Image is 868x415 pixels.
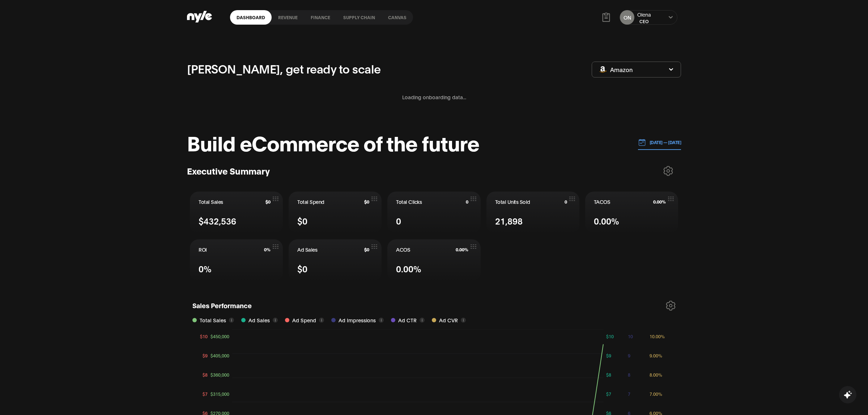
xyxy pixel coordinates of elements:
tspan: $9 [203,353,208,358]
tspan: $8 [203,372,208,377]
tspan: 7 [628,391,630,397]
button: i [229,318,234,323]
tspan: $360,000 [210,372,229,377]
p: [PERSON_NAME], get ready to scale [187,60,381,77]
button: ACOS0.00%0.00% [387,239,480,281]
tspan: 10.00% [650,334,665,339]
span: ROI [199,246,207,253]
span: $0 [297,262,307,275]
p: [DATE] — [DATE] [646,139,681,146]
tspan: 8.00% [650,372,662,377]
span: 0.00% [653,199,666,204]
tspan: 9.00% [650,353,662,358]
button: i [420,318,425,323]
div: Olena [637,11,651,18]
span: 0.00% [396,262,421,275]
button: i [273,318,278,323]
span: Ad CVR [439,316,458,324]
span: Ad Sales [297,246,317,253]
button: Ad Sales$0$0 [289,239,382,281]
tspan: $450,000 [210,334,229,339]
tspan: $7 [606,391,611,397]
button: [DATE] — [DATE] [638,135,681,150]
tspan: $8 [606,372,611,377]
span: ACOS [396,246,410,253]
tspan: 10 [628,334,633,339]
h1: Build eCommerce of the future [187,131,479,153]
button: i [461,318,466,323]
a: finance [304,10,337,25]
tspan: $315,000 [210,391,229,397]
tspan: 8 [628,372,630,377]
button: Total Spend$0$0 [289,192,382,234]
div: CEO [637,18,651,24]
span: 0.00% [594,214,619,227]
img: Amazon [599,66,607,72]
span: Ad CTR [398,316,417,324]
a: Supply chain [337,10,382,25]
span: 0 [565,199,567,204]
span: Ad Spend [292,316,316,324]
img: 01.01.24 — 07.01.24 [638,138,646,146]
span: $0 [297,214,307,227]
button: i [319,318,324,323]
span: TACOS [594,198,610,205]
tspan: 7.00% [650,391,662,397]
button: TACOS0.00%0.00% [585,192,678,234]
button: Amazon [592,62,681,77]
span: Amazon [610,66,633,74]
button: Total Sales$0$432,536 [190,192,283,234]
div: Loading onboarding data... [187,84,681,110]
span: Total Sales [199,198,223,205]
span: Total Sales [200,316,226,324]
tspan: 9 [628,353,630,358]
h3: Executive Summary [187,165,270,176]
button: Total Clicks00 [387,192,480,234]
button: ROI0%0% [190,239,283,281]
tspan: $10 [606,334,614,339]
button: Revenue [272,15,304,20]
span: 21,898 [495,214,523,227]
span: $432,536 [199,214,236,227]
span: $0 [364,199,369,204]
a: Canvas [382,10,413,25]
span: Total Units Sold [495,198,530,205]
tspan: $9 [606,353,611,358]
span: Total Clicks [396,198,422,205]
span: 0 [396,214,401,227]
button: i [379,318,384,323]
tspan: $10 [200,334,208,339]
span: 0.00% [456,247,468,252]
span: 0% [199,262,212,275]
tspan: $7 [203,391,208,397]
span: Ad Sales [248,316,270,324]
a: Dashboard [230,10,272,25]
span: $0 [364,247,369,252]
span: 0 [466,199,468,204]
span: Ad Impressions [339,316,376,324]
button: OlenaCEO [637,11,651,24]
span: $0 [265,199,271,204]
button: Total Units Sold021,898 [486,192,579,234]
h1: Sales Performance [192,301,252,313]
tspan: $405,000 [210,353,229,358]
span: 0% [264,247,271,252]
button: ON [620,10,634,25]
span: Total Spend [297,198,324,205]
